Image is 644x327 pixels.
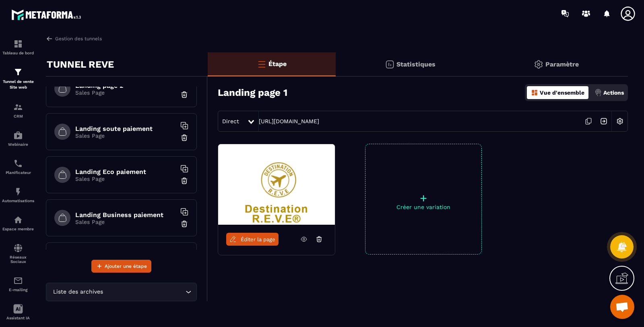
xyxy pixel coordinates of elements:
[218,144,335,225] img: image
[91,260,151,273] button: Ajouter une étape
[594,89,602,96] img: actions.d6e523a2.png
[75,89,176,96] p: Sales Page
[105,262,147,270] span: Ajouter une étape
[365,204,481,210] p: Créer une variation
[13,102,23,112] img: formation
[2,181,34,209] a: automationsautomationsAutomatisations
[2,270,34,298] a: emailemailE-mailing
[2,316,34,320] p: Assistant IA
[2,51,34,55] p: Tableau de bord
[2,255,34,264] p: Réseaux Sociaux
[11,7,84,22] img: logo
[2,288,34,292] p: E-mailing
[2,96,34,124] a: formationformationCRM
[610,295,634,319] div: Ouvrir le chat
[13,215,23,225] img: automations
[180,134,188,142] img: trash
[596,114,611,129] img: arrow-next.bcc2205e.svg
[2,61,34,96] a: formationformationTunnel de vente Site web
[2,298,34,326] a: Assistant IA
[13,67,23,77] img: formation
[180,91,188,99] img: trash
[2,124,34,153] a: automationsautomationsWebinaire
[75,168,176,176] h6: Landing Eco paiement
[75,125,176,132] h6: Landing soute paiement
[545,60,579,68] p: Paramètre
[365,192,481,204] p: +
[268,60,287,68] p: Étape
[75,219,176,225] p: Sales Page
[13,276,23,286] img: email
[46,35,102,42] a: Gestion des tunnels
[13,243,23,253] img: social-network
[46,283,197,301] div: Search for option
[13,159,23,168] img: scheduler
[2,33,34,61] a: formationformationTableau de bord
[13,39,23,49] img: formation
[603,89,624,96] p: Actions
[218,87,287,98] h3: Landing page 1
[257,59,266,69] img: bars-o.4a397970.svg
[75,211,176,219] h6: Landing Business paiement
[180,220,188,228] img: trash
[75,176,176,182] p: Sales Page
[47,56,114,72] p: TUNNEL REVE
[2,142,34,147] p: Webinaire
[222,118,239,124] span: Direct
[180,177,188,185] img: trash
[13,130,23,140] img: automations
[612,114,627,129] img: setting-w.858f3a88.svg
[385,60,394,69] img: stats.20deebd0.svg
[226,233,279,246] a: Éditer la page
[396,60,436,68] p: Statistiques
[2,227,34,231] p: Espace membre
[2,209,34,237] a: automationsautomationsEspace membre
[2,153,34,181] a: schedulerschedulerPlanificateur
[13,187,23,197] img: automations
[2,79,34,90] p: Tunnel de vente Site web
[75,132,176,139] p: Sales Page
[51,288,105,296] span: Liste des archives
[540,89,584,96] p: Vue d'ensemble
[46,35,53,42] img: arrow
[2,199,34,203] p: Automatisations
[105,288,184,296] input: Search for option
[241,236,275,242] span: Éditer la page
[534,60,543,69] img: setting-gr.5f69749f.svg
[2,170,34,175] p: Planificateur
[259,118,319,124] a: [URL][DOMAIN_NAME]
[531,89,538,96] img: dashboard-orange.40269519.svg
[2,237,34,270] a: social-networksocial-networkRéseaux Sociaux
[2,114,34,118] p: CRM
